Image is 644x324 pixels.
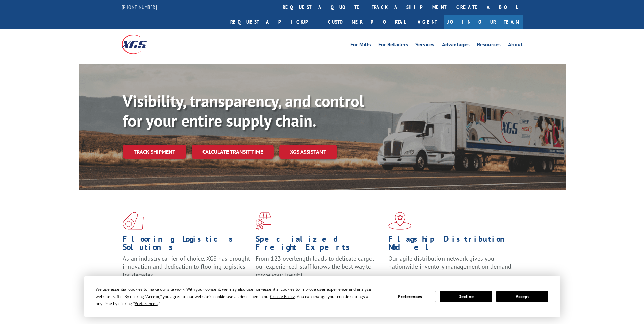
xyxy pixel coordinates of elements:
a: Join Our Team [444,15,523,29]
b: Visibility, transparency, and control for your entire supply chain. [123,90,364,131]
a: Request a pickup [225,15,323,29]
h1: Flagship Distribution Model [388,235,516,255]
a: [PHONE_NUMBER] [122,4,157,10]
a: Calculate transit time [192,145,274,159]
div: Cookie Consent Prompt [84,276,560,317]
img: xgs-icon-total-supply-chain-intelligence-red [123,212,144,230]
span: Our agile distribution network gives you nationwide inventory management on demand. [388,255,513,271]
button: Preferences [384,291,436,302]
a: Advantages [442,42,470,49]
h1: Flooring Logistics Solutions [123,235,251,255]
a: Agent [411,15,444,29]
a: Track shipment [123,145,186,159]
a: About [508,42,523,49]
h1: Specialized Freight Experts [256,235,383,255]
a: Customer Portal [323,15,411,29]
a: For Retailers [378,42,408,49]
span: Preferences [135,301,158,306]
p: From 123 overlength loads to delicate cargo, our experienced staff knows the best way to move you... [256,255,383,285]
div: We use essential cookies to make our site work. With your consent, we may also use non-essential ... [96,286,376,307]
span: As an industry carrier of choice, XGS has brought innovation and dedication to flooring logistics... [123,255,250,279]
a: Services [415,42,434,49]
img: xgs-icon-flagship-distribution-model-red [388,212,412,230]
button: Accept [496,291,548,302]
span: Cookie Policy [270,294,295,299]
button: Decline [440,291,492,302]
img: xgs-icon-focused-on-flooring-red [256,212,271,230]
a: For Mills [350,42,371,49]
a: XGS ASSISTANT [279,145,337,159]
a: Resources [477,42,501,49]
